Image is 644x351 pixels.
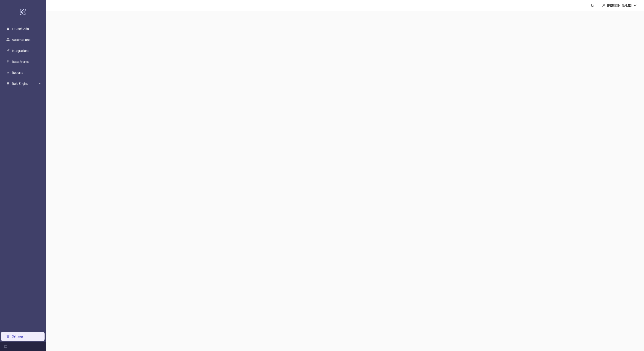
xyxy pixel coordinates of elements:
a: Launch Ads [12,27,29,31]
span: down [633,4,637,7]
span: user [602,4,605,7]
a: Reports [12,71,23,74]
span: fork [6,82,10,85]
span: menu-fold [4,345,7,348]
span: Rule Engine [12,79,37,88]
a: Settings [12,335,24,338]
a: Data Stores [12,60,29,64]
a: Integrations [12,49,29,53]
a: Automations [12,38,30,42]
div: [PERSON_NAME] [605,3,633,8]
span: bell [591,4,594,7]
